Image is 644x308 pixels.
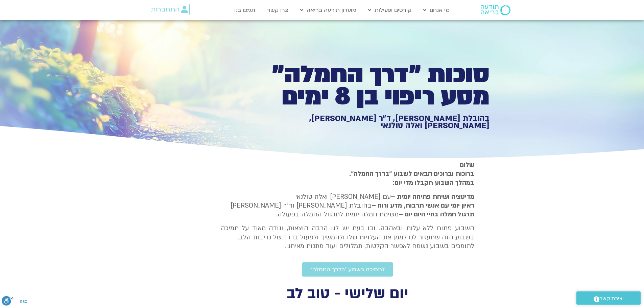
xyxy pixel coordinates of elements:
a: קורסים ופעילות [365,4,415,17]
a: לתמיכה בשבוע ״בדרך החמלה״ [302,262,393,277]
b: תרגול חמלה בחיי היום יום – [399,210,474,219]
a: צרו קשר [264,4,292,17]
strong: ברוכות וברוכים הבאים לשבוע ״בדרך החמלה״. במהלך השבוע תקבלו מדי יום: [349,169,474,187]
h2: יום שלישי - טוב לב [197,287,498,301]
span: התחברות [151,6,180,13]
a: מועדון תודעה בריאה [297,4,360,17]
h1: בהובלת [PERSON_NAME], ד״ר [PERSON_NAME], [PERSON_NAME] ואלה טולנאי [255,115,490,129]
h1: סוכות ״דרך החמלה״ מסע ריפוי בן 8 ימים [255,64,490,108]
a: התחברות [149,4,190,15]
strong: מדיטציה ושיחת פתיחה יומית – [391,192,474,201]
a: יצירת קשר [576,291,641,305]
a: מי אנחנו [420,4,453,17]
p: השבוע פתוח ללא עלות ובאהבה. ובו בעת יש לנו הרבה הוצאות, ונודה מאוד על תמיכה בשבוע הזה שתעזור לנו ... [221,224,474,251]
span: לתמיכה בשבוע ״בדרך החמלה״ [310,266,385,273]
span: יצירת קשר [599,294,624,303]
strong: שלום [460,161,474,169]
a: תמכו בנו [231,4,259,17]
p: עם [PERSON_NAME] ואלה טולנאי בהובלת [PERSON_NAME] וד״ר [PERSON_NAME] משימת חמלה יומית לתרגול החמל... [221,192,474,219]
img: תודעה בריאה [481,5,510,15]
b: ראיון יומי עם אנשי תרבות, מדע ורוח – [372,201,474,210]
